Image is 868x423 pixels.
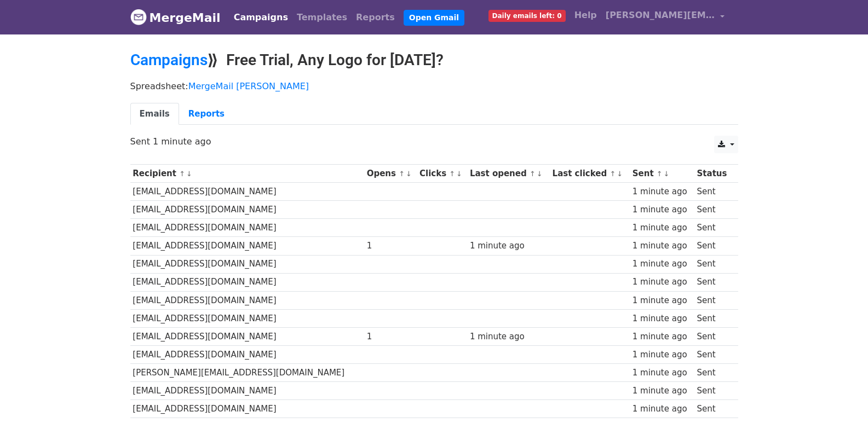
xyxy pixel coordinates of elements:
[364,165,417,183] th: Opens
[130,201,364,219] td: [EMAIL_ADDRESS][DOMAIN_NAME]
[130,291,364,309] td: [EMAIL_ADDRESS][DOMAIN_NAME]
[130,237,364,255] td: [EMAIL_ADDRESS][DOMAIN_NAME]
[694,201,732,219] td: Sent
[633,294,692,307] div: 1 minute ago
[694,327,732,345] td: Sent
[694,364,732,382] td: Sent
[633,240,692,252] div: 1 minute ago
[606,9,715,22] span: [PERSON_NAME][EMAIL_ADDRESS][DOMAIN_NAME]
[449,170,455,178] a: ↑
[130,136,738,147] p: Sent 1 minute ago
[570,4,601,26] a: Help
[694,165,732,183] th: Status
[367,331,415,343] div: 1
[229,7,292,28] a: Campaigns
[406,170,412,178] a: ↓
[633,403,692,415] div: 1 minute ago
[657,170,663,178] a: ↑
[404,10,464,26] a: Open Gmail
[130,327,364,345] td: [EMAIL_ADDRESS][DOMAIN_NAME]
[694,183,732,201] td: Sent
[467,165,550,183] th: Last opened
[399,170,405,178] a: ↑
[130,165,364,183] th: Recipient
[456,170,462,178] a: ↓
[292,7,352,28] a: Templates
[130,364,364,382] td: [PERSON_NAME][EMAIL_ADDRESS][DOMAIN_NAME]
[694,237,732,255] td: Sent
[601,4,729,30] a: [PERSON_NAME][EMAIL_ADDRESS][DOMAIN_NAME]
[633,367,692,379] div: 1 minute ago
[537,170,543,178] a: ↓
[130,80,738,92] p: Spreadsheet:
[813,370,868,423] iframe: Chat Widget
[633,312,692,325] div: 1 minute ago
[694,346,732,364] td: Sent
[633,331,692,343] div: 1 minute ago
[633,186,692,198] div: 1 minute ago
[179,103,234,125] a: Reports
[352,7,399,28] a: Reports
[130,219,364,237] td: [EMAIL_ADDRESS][DOMAIN_NAME]
[484,4,570,26] a: Daily emails left: 0
[694,382,732,400] td: Sent
[633,349,692,361] div: 1 minute ago
[130,6,221,29] a: MergeMail
[694,255,732,273] td: Sent
[470,331,547,343] div: 1 minute ago
[188,81,309,91] a: MergeMail [PERSON_NAME]
[470,240,547,252] div: 1 minute ago
[130,183,364,201] td: [EMAIL_ADDRESS][DOMAIN_NAME]
[130,255,364,273] td: [EMAIL_ADDRESS][DOMAIN_NAME]
[633,276,692,288] div: 1 minute ago
[186,170,192,178] a: ↓
[130,103,179,125] a: Emails
[130,273,364,291] td: [EMAIL_ADDRESS][DOMAIN_NAME]
[633,385,692,397] div: 1 minute ago
[417,165,467,183] th: Clicks
[633,204,692,216] div: 1 minute ago
[130,9,147,25] img: MergeMail logo
[130,309,364,327] td: [EMAIL_ADDRESS][DOMAIN_NAME]
[130,382,364,400] td: [EMAIL_ADDRESS][DOMAIN_NAME]
[633,258,692,270] div: 1 minute ago
[130,51,738,69] h2: ⟫ Free Trial, Any Logo for [DATE]?
[694,219,732,237] td: Sent
[630,165,694,183] th: Sent
[633,222,692,234] div: 1 minute ago
[694,273,732,291] td: Sent
[367,240,415,252] div: 1
[130,346,364,364] td: [EMAIL_ADDRESS][DOMAIN_NAME]
[550,165,630,183] th: Last clicked
[694,309,732,327] td: Sent
[617,170,623,178] a: ↓
[610,170,616,178] a: ↑
[530,170,536,178] a: ↑
[664,170,670,178] a: ↓
[694,400,732,418] td: Sent
[488,10,566,22] span: Daily emails left: 0
[130,51,208,69] a: Campaigns
[694,291,732,309] td: Sent
[130,400,364,418] td: [EMAIL_ADDRESS][DOMAIN_NAME]
[179,170,185,178] a: ↑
